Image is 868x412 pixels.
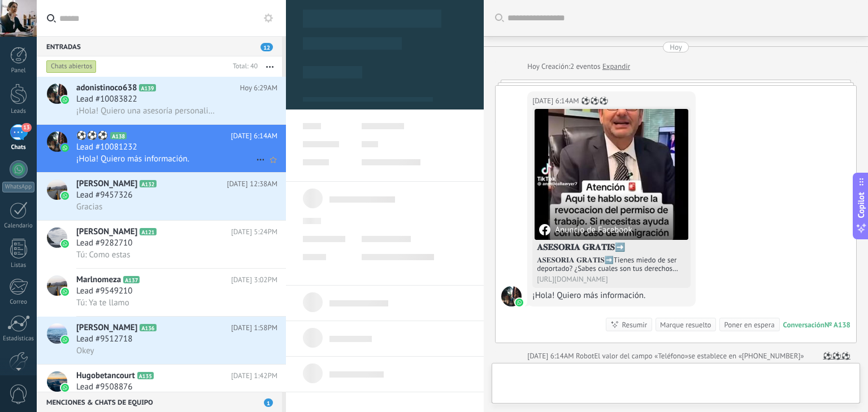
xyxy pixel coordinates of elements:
[61,144,69,152] img: icon
[140,228,156,235] span: A121
[532,290,691,301] div: ¡Hola! Quiero más información.
[537,256,686,273] div: 𝐀𝐒𝐄𝐒𝐎𝐑𝐈𝐀 𝐆𝐑𝐀𝐓𝐈𝐒➡️Tienes miedo de ser deportado? ¿Sabes cuales son tus derechos como inmigrante? P...
[76,190,132,201] span: Lead #9457326
[231,322,277,334] span: [DATE] 1:58PM
[61,240,69,248] img: icon
[231,274,277,286] span: [DATE] 3:02PM
[61,384,69,392] img: icon
[527,61,630,72] div: Creación:
[76,322,137,334] span: [PERSON_NAME]
[110,132,127,139] span: A138
[570,61,600,72] span: 2 eventos
[61,336,69,344] img: icon
[123,276,140,283] span: A137
[137,372,154,379] span: A135
[527,350,576,362] div: [DATE] 6:14AM
[2,182,34,192] div: WhatsApp
[140,180,156,187] span: A132
[2,144,35,151] div: Chats
[37,125,286,172] a: avataricon⚽⚽⚽A138[DATE] 6:14AMLead #10081232¡Hola! Quiero más información.
[76,370,135,382] span: Hugobetancourt
[76,226,137,238] span: [PERSON_NAME]
[227,178,277,190] span: [DATE] 12:38AM
[2,335,35,343] div: Estadísticas
[231,226,277,238] span: [DATE] 5:24PM
[231,370,277,382] span: [DATE] 1:42PM
[264,398,273,407] span: 1
[856,192,867,218] span: Copilot
[61,288,69,296] img: icon
[2,222,35,230] div: Calendario
[2,108,35,115] div: Leads
[527,61,541,72] div: Hoy
[581,95,609,107] span: ⚽⚽⚽
[261,43,273,51] span: 12
[670,42,682,52] div: Hoy
[37,77,286,124] a: avatariconadonistinoco638A139Hoy 6:29AMLead #10083822¡Hola! Quiero una asesoría personalizada?
[76,94,137,105] span: Lead #10083822
[228,61,258,72] div: Total: 40
[37,36,282,56] div: Entradas
[76,201,102,212] span: Gracias
[594,350,688,362] span: El valor del campo «Teléfono»
[37,221,286,268] a: avataricon[PERSON_NAME]A121[DATE] 5:24PMLead #9282710Tú: Como estas
[37,317,286,364] a: avataricon[PERSON_NAME]A136[DATE] 1:58PMLead #9512718Okey
[660,319,711,330] div: Marque resuelto
[2,262,35,269] div: Listas
[61,96,69,104] img: icon
[2,299,35,306] div: Correo
[824,320,850,330] div: № A138
[76,297,129,308] span: Tú: Ya te llamo
[537,242,686,253] h4: 𝐀𝐒𝐄𝐒𝐎𝐑𝐈𝐀 𝐆𝐑𝐀𝐓𝐈𝐒➡️
[231,130,277,142] span: [DATE] 6:14AM
[61,192,69,200] img: icon
[622,319,647,330] div: Resumir
[724,319,774,330] div: Poner en espera
[76,345,94,356] span: Okey
[2,67,35,74] div: Panel
[76,154,189,164] span: ¡Hola! Quiero más información.
[576,351,594,361] span: Robot
[537,275,686,283] div: [URL][DOMAIN_NAME]
[515,299,523,306] img: waba.svg
[240,82,277,94] span: Hoy 6:29AM
[535,109,688,286] a: Anuncio de Facebook𝐀𝐒𝐄𝐒𝐎𝐑𝐈𝐀 𝐆𝐑𝐀𝐓𝐈𝐒➡️𝐀𝐒𝐄𝐒𝐎𝐑𝐈𝐀 𝐆𝐑𝐀𝐓𝐈𝐒➡️Tienes miedo de ser deportado? ¿Sabes cuales...
[76,382,132,393] span: Lead #9508876
[76,286,132,297] span: Lead #9549210
[823,350,850,362] a: ⚽⚽⚽
[140,324,156,331] span: A136
[532,95,581,107] div: [DATE] 6:14AM
[76,82,137,94] span: adonistinoco638
[539,224,632,235] div: Anuncio de Facebook
[76,142,137,153] span: Lead #10081232
[76,238,132,249] span: Lead #9282710
[76,130,108,142] span: ⚽⚽⚽
[501,286,522,306] span: ⚽⚽⚽
[37,365,286,412] a: avatariconHugobetancourtA135[DATE] 1:42PMLead #9508876
[688,350,804,362] span: se establece en «[PHONE_NUMBER]»
[76,334,132,345] span: Lead #9512718
[139,84,155,91] span: A139
[783,320,824,330] div: Conversación
[76,274,121,286] span: Marlnomeza
[76,178,137,190] span: [PERSON_NAME]
[76,106,215,116] span: ¡Hola! Quiero una asesoría personalizada?
[76,249,131,260] span: Tú: Como estas
[37,173,286,220] a: avataricon[PERSON_NAME]A132[DATE] 12:38AMLead #9457326Gracias
[21,123,31,132] span: 13
[46,60,97,73] div: Chats abiertos
[37,269,286,316] a: avatariconMarlnomezaA137[DATE] 3:02PMLead #9549210Tú: Ya te llamo
[602,61,630,72] a: Expandir
[37,392,282,412] div: Menciones & Chats de equipo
